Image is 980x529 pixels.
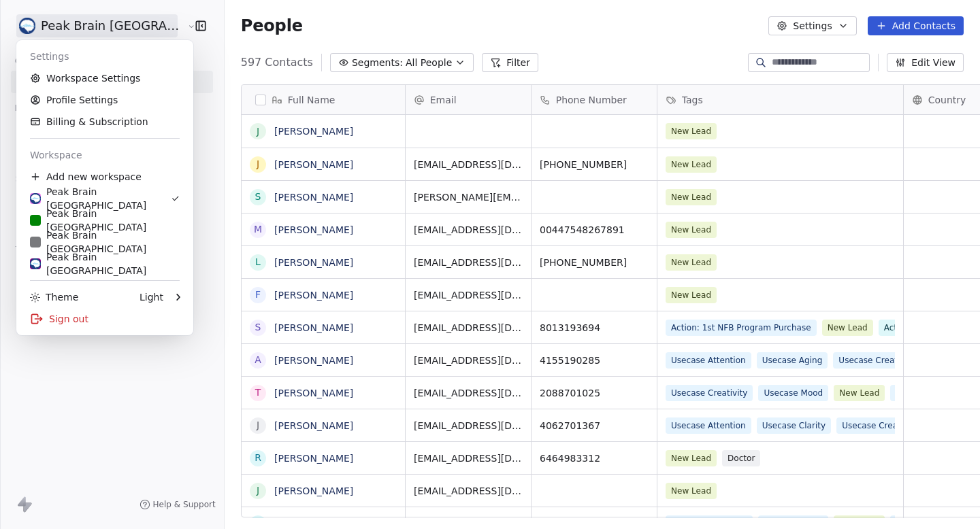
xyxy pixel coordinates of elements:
div: Workspace [22,144,188,166]
div: Peak Brain [GEOGRAPHIC_DATA] [30,228,180,256]
div: Peak Brain [GEOGRAPHIC_DATA] [30,207,180,234]
div: Peak Brain [GEOGRAPHIC_DATA] [30,185,171,212]
img: Peak%20Brain%20Logo.png [30,258,41,269]
div: Theme [30,290,78,304]
div: Add new workspace [22,166,188,188]
div: Peak Brain [GEOGRAPHIC_DATA] [30,250,180,277]
div: Settings [22,46,188,67]
a: Profile Settings [22,89,188,111]
a: Billing & Subscription [22,111,188,133]
div: Light [140,290,163,304]
img: Peak%20Brain%20Logo.png [30,193,41,204]
a: Workspace Settings [22,67,188,89]
div: Sign out [22,308,188,330]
